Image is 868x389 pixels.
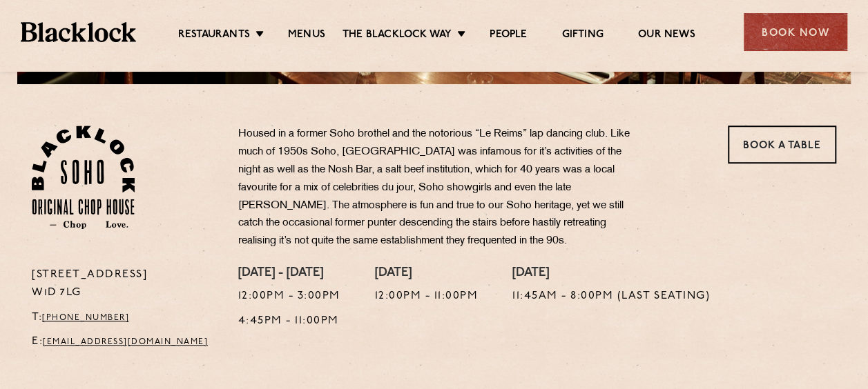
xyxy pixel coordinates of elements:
[343,28,452,43] a: The Blacklock Way
[512,288,710,306] p: 11:45am - 8:00pm (Last seating)
[238,266,340,281] h4: [DATE] - [DATE]
[638,28,695,43] a: Our News
[32,266,218,302] p: [STREET_ADDRESS] W1D 7LG
[288,28,325,43] a: Menus
[561,28,603,43] a: Gifting
[744,13,847,51] div: Book Now
[178,28,250,43] a: Restaurants
[490,28,527,43] a: People
[43,338,208,346] a: [EMAIL_ADDRESS][DOMAIN_NAME]
[32,126,135,229] img: Soho-stamp-default.svg
[21,22,136,41] img: BL_Textured_Logo-footer-cropped.svg
[728,126,836,163] a: Book a Table
[238,288,340,306] p: 12:00pm - 3:00pm
[32,309,218,327] p: T:
[512,266,710,281] h4: [DATE]
[238,312,340,330] p: 4:45pm - 11:00pm
[42,314,129,322] a: [PHONE_NUMBER]
[32,333,218,351] p: E:
[375,288,479,306] p: 12:00pm - 11:00pm
[375,266,479,281] h4: [DATE]
[238,126,646,250] p: Housed in a former Soho brothel and the notorious “Le Reims” lap dancing club. Like much of 1950s...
